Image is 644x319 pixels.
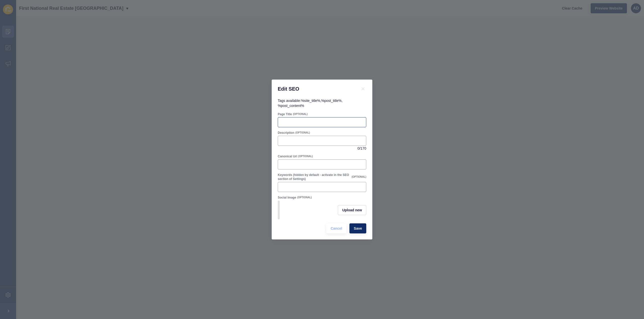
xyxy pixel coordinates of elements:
[301,99,320,103] code: %site_title%
[326,223,346,233] button: Cancel
[342,208,362,213] span: Upload new
[278,104,304,108] code: %post_content%
[349,223,366,233] button: Save
[278,173,351,181] label: Keywords (hidden by default - activate in the SEO section of Settings)
[331,226,342,231] span: Cancel
[338,205,366,215] button: Upload new
[278,131,294,135] label: Description
[293,112,307,116] span: (OPTIONAL)
[298,155,313,158] span: (OPTIONAL)
[359,146,360,151] span: /
[357,146,359,151] span: 0
[278,86,354,92] h1: Edit SEO
[278,99,343,108] span: Tags available: , ,
[360,146,366,151] span: 170
[295,131,310,135] span: (OPTIONAL)
[278,112,292,116] label: Page Title
[321,99,342,103] code: %post_title%
[278,196,296,200] label: Social Image
[278,154,297,158] label: Canonical Url
[297,196,312,199] span: (OPTIONAL)
[352,175,366,179] span: (OPTIONAL)
[354,226,362,231] span: Save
